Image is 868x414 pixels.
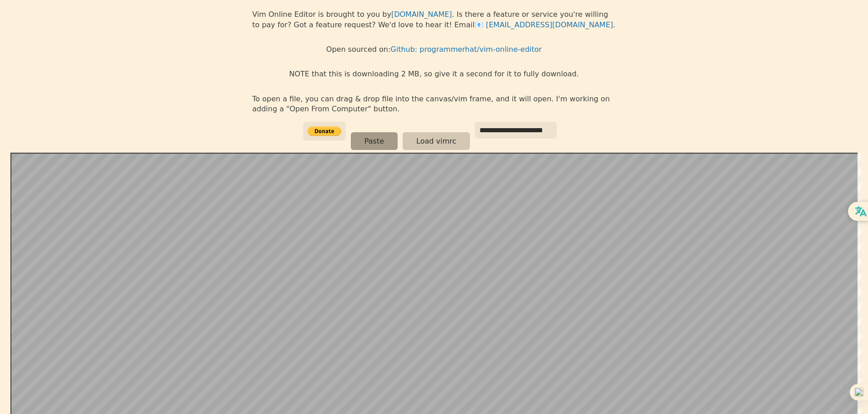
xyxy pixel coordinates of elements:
p: NOTE that this is downloading 2 MB, so give it a second for it to fully download. [289,69,579,79]
button: Load vimrc [403,132,470,150]
button: Paste [351,132,398,150]
p: Open sourced on: [326,45,542,55]
a: [DOMAIN_NAME] [391,10,452,19]
p: To open a file, you can drag & drop file into the canvas/vim frame, and it will open. I'm working... [252,94,616,115]
p: Vim Online Editor is brought to you by . Is there a feature or service you're willing to pay for?... [252,10,616,30]
a: Github: programmerhat/vim-online-editor [390,45,542,54]
a: [EMAIL_ADDRESS][DOMAIN_NAME] [474,20,613,29]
